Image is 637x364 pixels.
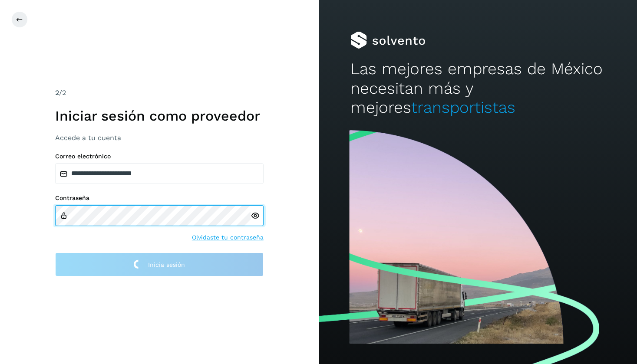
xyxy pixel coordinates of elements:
[411,98,515,117] span: transportistas
[55,89,59,97] span: 2
[55,88,264,98] div: /2
[350,59,605,117] h2: Las mejores empresas de México necesitan más y mejores
[55,253,264,276] button: Inicia sesión
[192,233,264,242] a: Olvidaste tu contraseña
[148,262,185,268] span: Inicia sesión
[55,153,264,160] label: Correo electrónico
[55,194,264,202] label: Contraseña
[55,134,264,142] h3: Accede a tu cuenta
[55,108,264,124] h1: Iniciar sesión como proveedor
